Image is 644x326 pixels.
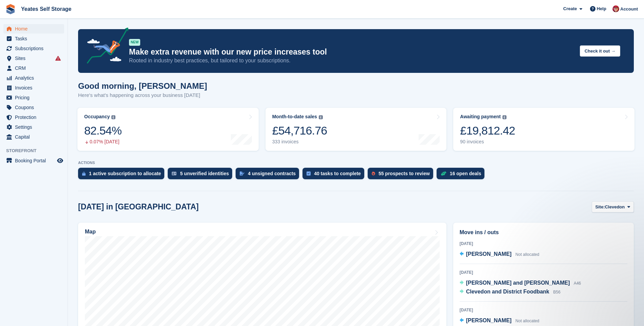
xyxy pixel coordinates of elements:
a: menu [3,93,64,102]
a: menu [3,103,64,112]
a: menu [3,132,64,142]
div: Occupancy [84,114,110,120]
div: NEW [129,39,140,46]
a: [PERSON_NAME] and [PERSON_NAME] A46 [460,279,581,288]
a: menu [3,34,64,43]
a: menu [3,24,64,34]
span: [PERSON_NAME] [466,318,512,323]
span: Subscriptions [15,44,56,53]
span: A46 [574,281,581,286]
span: Tasks [15,34,56,43]
span: Not allocated [515,252,539,257]
a: 4 unsigned contracts [236,168,302,183]
span: Analytics [15,73,56,83]
div: [DATE] [460,307,627,313]
img: icon-info-grey-7440780725fd019a000dd9b08b2336e03edf1995a4989e88bcd33f0948082b44.svg [111,115,115,119]
img: price-adjustments-announcement-icon-8257ccfd72463d97f412b2fc003d46551f7dbcb40ab6d574587a9cd5c0d94... [81,27,129,66]
a: [PERSON_NAME] Not allocated [460,250,539,259]
h2: [DATE] in [GEOGRAPHIC_DATA] [78,202,199,211]
img: deal-1b604bf984904fb50ccaf53a9ad4b4a5d6e5aea283cecdc64d6e3604feb123c2.svg [441,171,446,176]
div: [DATE] [460,241,627,247]
p: ACTIONS [78,161,634,165]
span: [PERSON_NAME] [466,251,512,257]
span: Booking Portal [15,156,56,165]
span: CRM [15,63,56,73]
a: 55 prospects to review [368,168,437,183]
div: Month-to-date sales [272,114,317,120]
button: Check it out → [580,45,620,57]
span: Clevedon and District Foodbank [466,289,549,294]
a: Yeates Self Storage [18,3,74,15]
div: Awaiting payment [460,114,501,120]
h1: Good morning, [PERSON_NAME] [78,81,207,90]
a: 16 open deals [437,168,488,183]
div: £19,812.42 [460,124,515,138]
a: Awaiting payment £19,812.42 90 invoices [453,108,634,151]
span: Site: [595,204,605,210]
img: task-75834270c22a3079a89374b754ae025e5fb1db73e45f91037f5363f120a921f8.svg [307,171,311,176]
a: menu [3,44,64,53]
a: menu [3,156,64,165]
h2: Map [85,229,96,235]
a: menu [3,122,64,132]
a: menu [3,63,64,73]
a: [PERSON_NAME] Not allocated [460,317,539,325]
span: Sites [15,54,56,63]
p: Make extra revenue with our new price increases tool [129,47,574,57]
span: Settings [15,122,56,132]
div: 333 invoices [272,139,327,145]
p: Here's what's happening across your business [DATE] [78,91,207,99]
span: Storefront [6,147,68,154]
div: 82.54% [84,124,122,138]
img: active_subscription_to_allocate_icon-d502201f5373d7db506a760aba3b589e785aa758c864c3986d89f69b8ff3... [82,171,86,176]
span: Pricing [15,93,56,102]
span: Coupons [15,103,56,112]
span: B56 [553,290,560,294]
a: Preview store [56,157,64,165]
a: 40 tasks to complete [302,168,368,183]
div: 1 active subscription to allocate [89,171,161,176]
span: Capital [15,132,56,142]
span: [PERSON_NAME] and [PERSON_NAME] [466,280,570,286]
span: Invoices [15,83,56,93]
img: icon-info-grey-7440780725fd019a000dd9b08b2336e03edf1995a4989e88bcd33f0948082b44.svg [502,115,507,119]
div: 40 tasks to complete [314,171,361,176]
img: stora-icon-8386f47178a22dfd0bd8f6a31ec36ba5ce8667c1dd55bd0f319d3a0aa187defe.svg [5,4,16,14]
a: Month-to-date sales £54,716.76 333 invoices [265,108,447,151]
span: Create [563,5,577,12]
a: menu [3,54,64,63]
span: Clevedon [605,204,625,210]
a: menu [3,83,64,93]
a: 5 unverified identities [168,168,236,183]
div: 16 open deals [450,171,481,176]
div: 5 unverified identities [180,171,229,176]
i: Smart entry sync failures have occurred [55,56,61,61]
button: Site: Clevedon [592,201,634,212]
img: prospect-51fa495bee0391a8d652442698ab0144808aea92771e9ea1ae160a38d050c398.svg [372,171,375,176]
div: [DATE] [460,269,627,276]
div: 90 invoices [460,139,515,145]
span: Help [597,5,606,12]
div: £54,716.76 [272,124,327,138]
a: Occupancy 82.54% 0.07% [DATE] [77,108,259,151]
div: 4 unsigned contracts [248,171,296,176]
span: Home [15,24,56,34]
h2: Move ins / outs [460,228,627,237]
img: verify_identity-adf6edd0f0f0b5bbfe63781bf79b02c33cf7c696d77639b501bdc392416b5a36.svg [172,171,177,176]
a: menu [3,113,64,122]
p: Rooted in industry best practices, but tailored to your subscriptions. [129,57,574,64]
a: 1 active subscription to allocate [78,168,168,183]
img: icon-info-grey-7440780725fd019a000dd9b08b2336e03edf1995a4989e88bcd33f0948082b44.svg [319,115,323,119]
a: Clevedon and District Foodbank B56 [460,288,560,297]
div: 0.07% [DATE] [84,139,122,145]
span: Protection [15,113,56,122]
div: 55 prospects to review [379,171,430,176]
img: Wendie Tanner [612,5,619,12]
span: Not allocated [515,319,539,323]
img: contract_signature_icon-13c848040528278c33f63329250d36e43548de30e8caae1d1a13099fd9432cc5.svg [240,171,244,176]
a: menu [3,73,64,83]
span: Account [620,6,638,13]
